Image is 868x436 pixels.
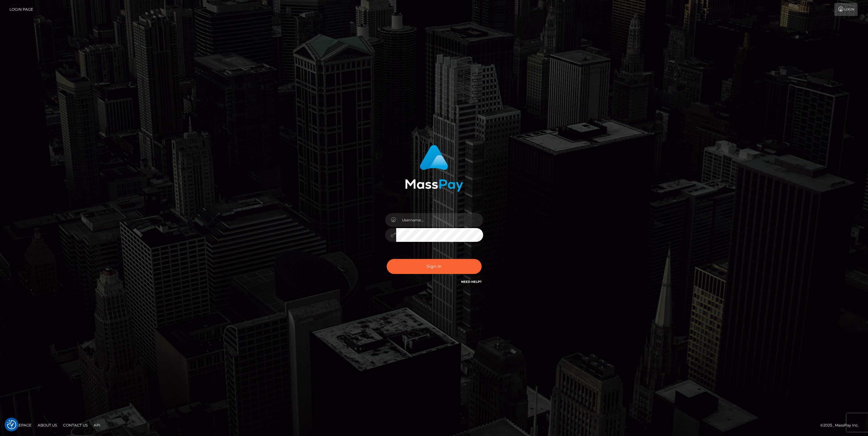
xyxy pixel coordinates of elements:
div: © 2025 , MassPay Inc. [820,422,863,429]
button: Sign in [387,259,482,274]
a: Login [834,3,858,16]
a: API [91,420,103,430]
input: Username... [396,213,483,227]
a: About Us [35,420,59,430]
a: Homepage [7,420,34,430]
img: Revisit consent button [7,420,16,429]
a: Need Help? [461,280,482,284]
img: MassPay Login [405,145,463,192]
button: Consent Preferences [7,420,16,429]
a: Contact Us [61,420,90,430]
a: Login Page [9,3,33,16]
